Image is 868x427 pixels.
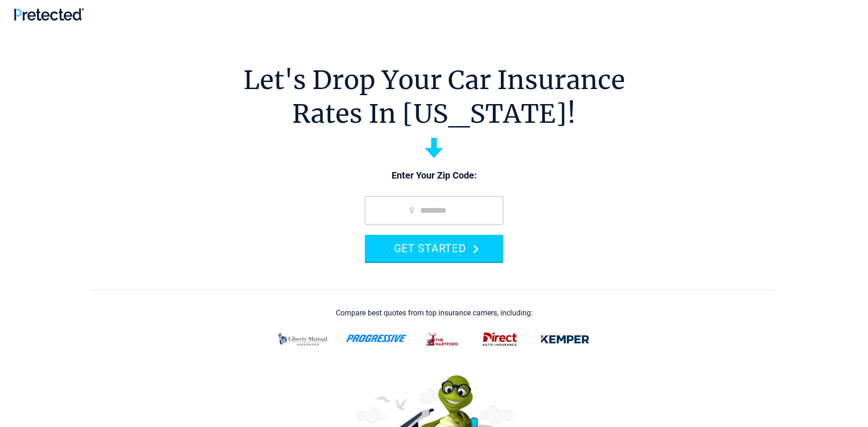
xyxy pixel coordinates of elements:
button: GET STARTED [365,235,503,262]
img: direct [477,327,523,352]
input: zip code [365,196,503,225]
img: Pretected Logo [14,8,84,21]
img: kemper [534,327,596,352]
img: thehartford [420,327,466,352]
h1: Let's Drop Your Car Insurance Rates In [US_STATE]! [243,63,625,131]
img: progressive [346,335,408,342]
div: Compare best quotes from top insurance carriers, including: [336,309,533,317]
p: Enter Your Zip Code: [355,169,513,182]
img: liberty [272,327,334,352]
